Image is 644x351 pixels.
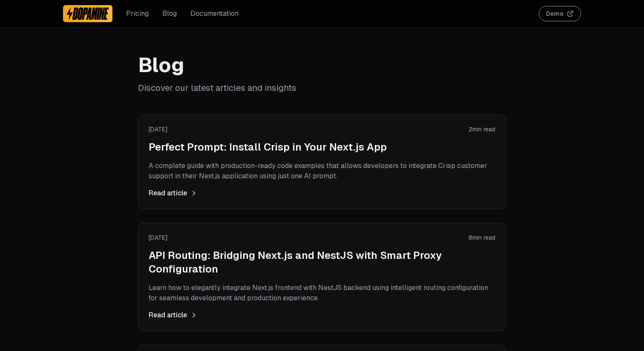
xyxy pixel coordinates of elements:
[138,55,506,75] h1: Blog
[149,188,495,198] div: Read article
[149,283,495,303] p: Learn how to elegantly integrate Next.js frontend with NestJS backend using intelligent routing c...
[162,9,177,19] a: Blog
[149,140,495,154] h2: Perfect Prompt: Install Crisp in Your Next.js App
[149,125,167,133] div: [DATE]
[190,9,239,19] a: Documentation
[138,82,506,94] p: Discover our latest articles and insights
[63,5,112,22] a: Dopamine
[149,233,495,320] a: [DATE]8min readAPI Routing: Bridging Next.js and NestJS with Smart Proxy ConfigurationLearn how t...
[469,233,495,242] div: 8 min read
[149,249,495,276] h2: API Routing: Bridging Next.js and NestJS with Smart Proxy Configuration
[469,125,495,133] div: 2 min read
[539,6,581,21] button: Demo
[66,7,109,20] img: Dopamine
[149,233,167,242] div: [DATE]
[149,161,495,181] p: A complete guide with production-ready code examples that allows developers to integrate Crisp cu...
[126,9,149,19] a: Pricing
[149,125,495,198] a: [DATE]2min readPerfect Prompt: Install Crisp in Your Next.js AppA complete guide with production-...
[149,310,495,320] div: Read article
